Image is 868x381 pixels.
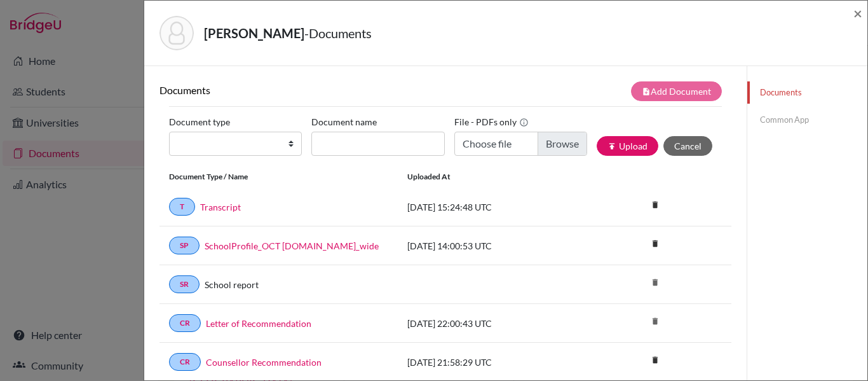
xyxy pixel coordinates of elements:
a: delete [646,352,665,370]
div: Uploaded at [398,171,588,183]
strong: [PERSON_NAME] [204,25,304,41]
i: delete [646,273,665,292]
label: Document name [311,112,377,132]
div: [DATE] 15:24:48 UTC [398,200,588,214]
a: Letter of Recommendation [206,317,311,330]
label: Document type [169,112,230,132]
i: delete [646,312,665,331]
i: publish [607,142,616,151]
a: Transcript [200,200,241,214]
h6: Documents [159,84,445,96]
button: Close [853,6,862,21]
a: delete [646,236,665,253]
a: Common App [747,109,867,131]
button: note_addAdd Document [631,81,722,101]
div: [DATE] 14:00:53 UTC [398,239,588,253]
button: publishUpload [597,136,658,156]
a: SchoolProfile_OCT [DOMAIN_NAME]_wide [205,239,379,253]
i: delete [646,350,665,370]
div: [DATE] 21:58:29 UTC [398,356,588,369]
a: delete [646,197,665,214]
a: Counsellor Recommendation [206,356,322,369]
a: SR [169,275,200,293]
i: delete [646,234,665,253]
a: Documents [747,81,867,104]
a: T [169,198,195,216]
span: × [853,4,862,22]
a: School report [205,278,259,291]
button: Cancel [663,136,712,156]
span: - Documents [304,25,372,41]
a: CR [169,314,201,332]
div: Document Type / Name [159,171,398,183]
a: CR [169,353,201,371]
label: File - PDFs only [454,112,529,132]
i: delete [646,195,665,214]
i: note_add [642,87,651,96]
div: [DATE] 22:00:43 UTC [398,317,588,330]
a: SP [169,237,200,254]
